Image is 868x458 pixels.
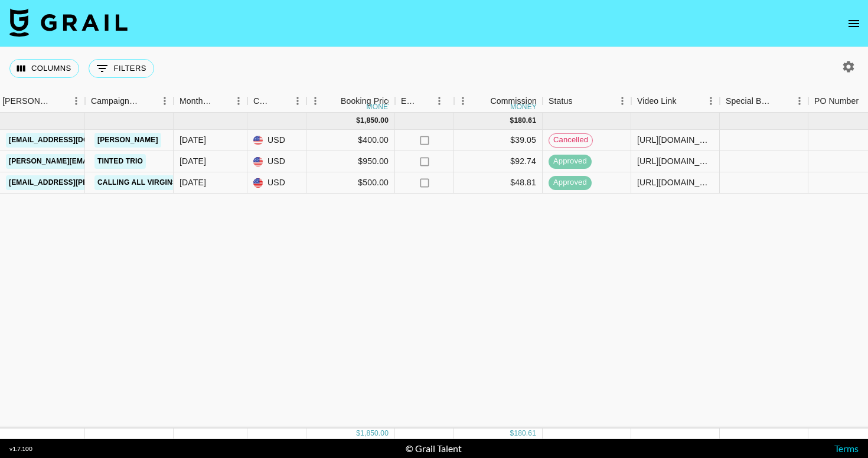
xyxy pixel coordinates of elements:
[2,90,51,113] div: [PERSON_NAME]
[549,135,592,146] span: cancelled
[289,92,306,110] button: Menu
[156,92,174,110] button: Menu
[367,103,393,110] div: money
[474,93,490,109] button: Sort
[702,92,720,110] button: Menu
[230,92,247,110] button: Menu
[306,151,395,172] div: $950.00
[67,92,85,110] button: Menu
[360,428,389,439] div: 1,850.00
[180,134,206,146] div: Apr '25
[306,130,395,151] div: $400.00
[306,172,395,194] div: $500.00
[490,90,537,113] div: Commission
[324,93,341,109] button: Sort
[834,443,859,454] a: Terms
[514,428,536,439] div: 180.61
[454,172,543,194] div: $48.81
[814,90,859,113] div: PO Number
[677,93,693,109] button: Sort
[510,103,537,110] div: money
[247,90,306,113] div: Currency
[406,443,462,454] div: © Grail Talent
[726,90,774,113] div: Special Booking Type
[356,428,360,439] div: $
[253,90,272,113] div: Currency
[510,116,514,126] div: $
[401,90,417,113] div: Expenses: Remove Commission?
[6,154,259,169] a: [PERSON_NAME][EMAIL_ADDRESS][PERSON_NAME][DOMAIN_NAME]
[272,93,289,109] button: Sort
[720,90,808,113] div: Special Booking Type
[614,92,631,110] button: Menu
[174,90,247,113] div: Month Due
[247,130,306,151] div: USD
[247,151,306,172] div: USD
[180,155,206,167] div: Apr '25
[637,155,713,167] div: https://www.tiktok.com/@nadiiife/video/7489829106389978370?is_from_webapp=1&sender_device=pc
[543,90,631,113] div: Status
[454,130,543,151] div: $39.05
[180,176,206,188] div: Apr '25
[306,92,324,110] button: Menu
[94,175,180,190] a: Calling All Virgins
[6,175,198,190] a: [EMAIL_ADDRESS][PERSON_NAME][DOMAIN_NAME]
[9,8,128,37] img: Grail Talent
[454,151,543,172] div: $92.74
[791,92,808,110] button: Menu
[341,90,393,113] div: Booking Price
[637,134,713,146] div: https://www.tiktok.com/@lilsamosa_/video/7499960620998020394?utm_medium=social&utm_source=hoobe
[139,93,156,109] button: Sort
[89,59,154,78] button: Show filters
[417,93,434,109] button: Sort
[6,133,138,148] a: [EMAIL_ADDRESS][DOMAIN_NAME]
[637,90,677,113] div: Video Link
[360,116,389,126] div: 1,850.00
[9,59,79,78] button: Select columns
[549,90,573,113] div: Status
[94,133,161,148] a: [PERSON_NAME]
[51,93,67,109] button: Sort
[94,154,146,169] a: Tinted Trio
[774,93,791,109] button: Sort
[510,428,514,439] div: $
[631,90,720,113] div: Video Link
[91,90,139,113] div: Campaign (Type)
[395,90,454,113] div: Expenses: Remove Commission?
[454,92,472,110] button: Menu
[573,93,589,109] button: Sort
[549,156,592,167] span: approved
[180,90,213,113] div: Month Due
[842,12,866,35] button: open drawer
[213,93,230,109] button: Sort
[9,445,32,453] div: v 1.7.100
[430,92,448,110] button: Menu
[85,90,174,113] div: Campaign (Type)
[514,116,536,126] div: 180.61
[247,172,306,194] div: USD
[549,177,592,188] span: approved
[637,176,713,188] div: https://www.tiktok.com/@lilsamosa_/video/7499960620998020394
[356,116,360,126] div: $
